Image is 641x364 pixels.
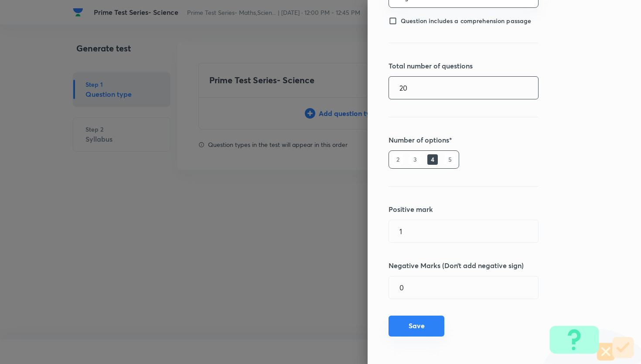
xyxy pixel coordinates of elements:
[389,276,538,299] input: Negative marks
[389,220,538,242] input: Positive marks
[389,260,591,271] h5: Negative Marks (Don’t add negative sign)
[392,154,403,165] h6: 2
[389,61,591,71] h5: Total number of questions
[389,77,538,99] input: No. of questions
[389,316,444,337] button: Save
[389,135,591,145] h5: Number of options*
[401,17,531,25] span: Question includes a comprehension passage
[427,154,438,165] h6: 4
[410,154,420,165] h6: 3
[389,204,591,214] h5: Positive mark
[445,154,455,165] h6: 5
